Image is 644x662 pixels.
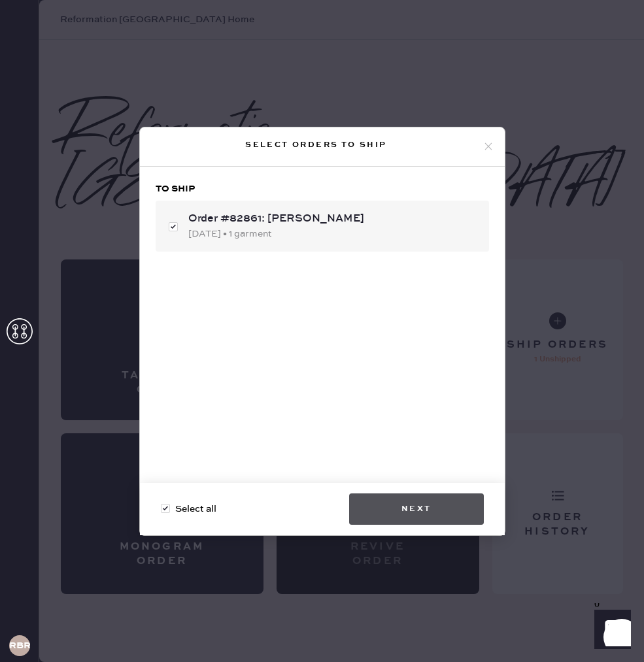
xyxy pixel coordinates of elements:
[188,227,479,241] div: [DATE] • 1 garment
[349,493,484,525] button: Next
[156,182,489,195] h3: To ship
[9,641,30,650] h3: RBRA
[582,603,638,659] iframe: Front Chat
[150,137,483,153] div: Select orders to ship
[188,211,479,227] div: Order #82861: [PERSON_NAME]
[175,502,216,516] span: Select all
